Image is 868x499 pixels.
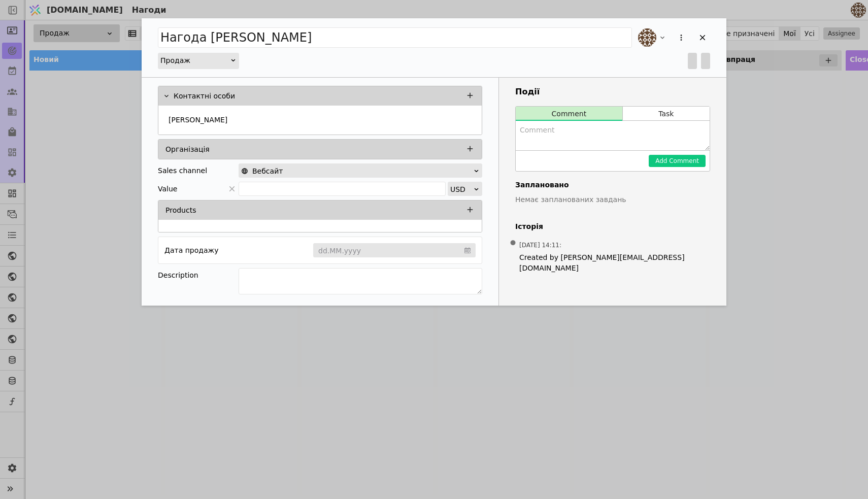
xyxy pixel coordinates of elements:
div: Sales channel [158,163,207,178]
span: Created by [PERSON_NAME][EMAIL_ADDRESS][DOMAIN_NAME] [519,252,706,274]
svg: calendar [464,245,471,255]
p: Немає запланованих завдань [515,194,710,205]
button: Task [623,107,710,121]
div: Description [158,268,239,282]
img: online-store.svg [241,168,248,175]
div: Продаж [160,53,230,68]
p: [PERSON_NAME] [169,115,227,125]
div: USD [450,182,473,196]
span: • [508,230,518,256]
p: Організація [165,144,210,155]
img: an [638,28,656,47]
div: Дата продажу [164,243,218,257]
h4: Історія [515,221,710,232]
button: Comment [516,107,622,121]
button: Add Comment [649,155,706,167]
div: Add Opportunity [142,18,726,306]
p: Контактні особи [174,91,235,102]
p: Products [165,205,196,216]
span: Value [158,182,177,196]
span: [DATE] 14:11 : [519,241,561,250]
h4: Заплановано [515,180,710,190]
span: Вебсайт [252,164,283,178]
h3: Події [515,86,710,98]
